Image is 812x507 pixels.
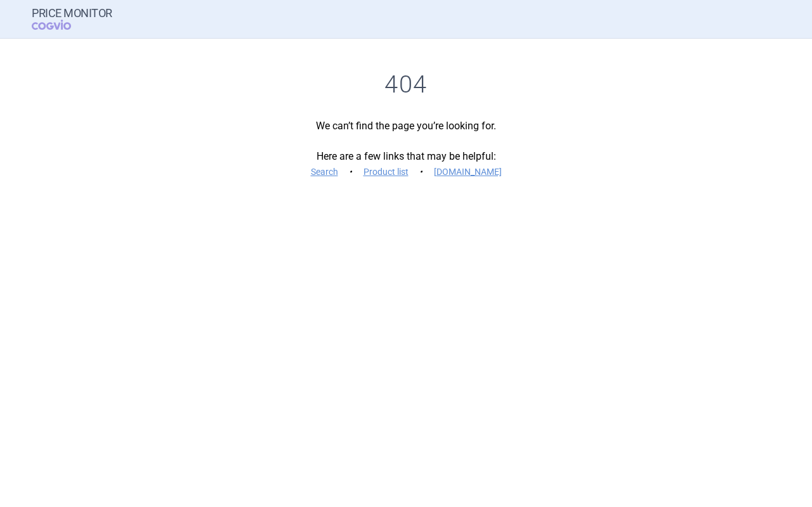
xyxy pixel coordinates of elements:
a: [DOMAIN_NAME] [434,167,502,176]
i: • [344,165,357,178]
a: Product list [363,167,409,176]
h1: 404 [32,70,780,99]
span: COGVIO [32,20,89,30]
a: Price MonitorCOGVIO [32,7,112,31]
strong: Price Monitor [32,7,112,20]
a: Search [311,167,338,176]
i: • [415,165,428,178]
p: We can’t find the page you’re looking for. Here are a few links that may be helpful: [32,119,780,179]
